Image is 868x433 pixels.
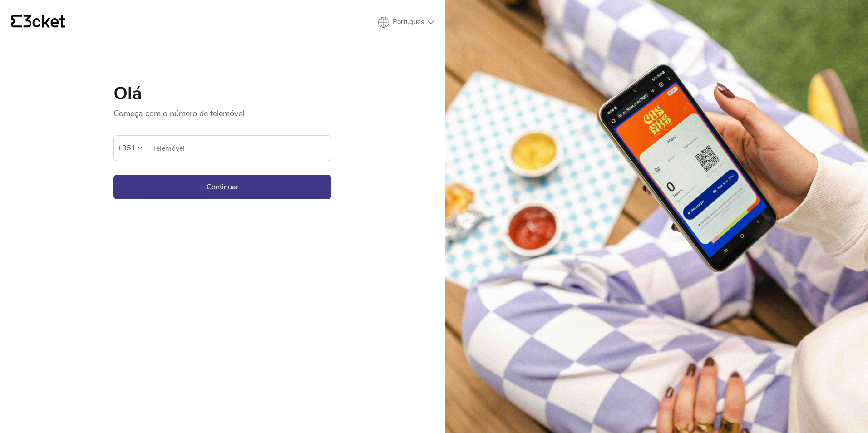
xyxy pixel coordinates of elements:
div: +351 [118,141,136,155]
p: Começa com o número de telemóvel [113,103,331,119]
g: {' '} [11,15,22,28]
h1: Olá [113,84,331,103]
input: Telemóvel [152,136,331,161]
button: Continuar [113,175,331,199]
label: Telemóvel [146,136,331,161]
a: {' '} [11,15,65,30]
